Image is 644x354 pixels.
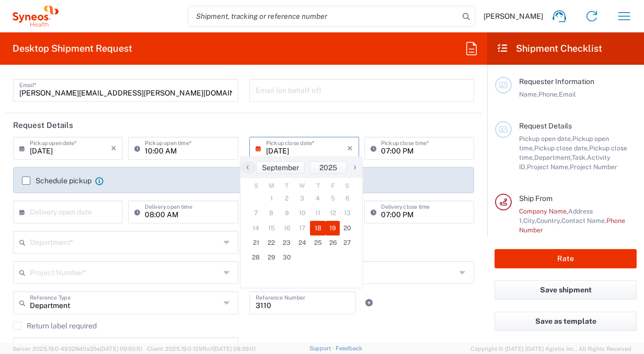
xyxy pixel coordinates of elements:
[310,191,326,206] span: 4
[13,42,132,55] h2: Desktop Shipment Request
[279,221,295,235] span: 16
[527,163,570,171] span: Project Name,
[147,346,256,352] span: Client: 2025.19.0-129fbcf
[310,206,326,220] span: 11
[310,235,326,250] span: 25
[248,250,264,265] span: 28
[262,163,299,172] span: September
[347,161,362,174] button: ›
[213,346,256,352] span: [DATE] 09:39:01
[534,154,572,161] span: Department,
[519,90,538,98] span: Name,
[340,235,354,250] span: 27
[279,235,295,250] span: 23
[310,181,326,191] th: weekday
[310,221,326,235] span: 18
[264,235,280,250] span: 22
[534,144,589,152] span: Pickup close date,
[519,194,553,203] span: Ship From
[326,206,340,220] span: 12
[248,206,264,220] span: 7
[494,312,637,331] button: Save as template
[279,206,295,220] span: 9
[248,181,264,191] th: weekday
[319,163,337,172] span: 2025
[523,217,536,225] span: City,
[336,345,362,351] a: Feedback
[340,181,354,191] th: weekday
[295,181,310,191] th: weekday
[295,235,310,250] span: 24
[519,77,594,86] span: Requester Information
[470,344,631,353] span: Copyright © [DATE]-[DATE] Agistix Inc., All Rights Reserved
[279,250,295,265] span: 30
[240,161,362,174] bs-datepicker-navigation-view: ​ ​ ​
[570,163,617,171] span: Project Number
[100,346,142,352] span: [DATE] 09:50:51
[536,217,561,225] span: Country,
[264,181,280,191] th: weekday
[188,6,459,26] input: Shipment, tracking or reference number
[309,345,336,351] a: Support
[264,221,280,235] span: 15
[494,249,637,268] button: Rate
[279,191,295,206] span: 2
[240,157,363,288] bs-datepicker-container: calendar
[340,221,354,235] span: 20
[519,135,572,143] span: Pickup open date,
[362,296,376,310] a: Add Reference
[248,221,264,235] span: 14
[340,191,354,206] span: 6
[326,191,340,206] span: 5
[264,206,280,220] span: 8
[340,206,354,220] span: 13
[240,161,256,174] button: ‹
[295,191,310,206] span: 3
[111,140,117,157] i: ×
[347,140,353,157] i: ×
[561,217,606,225] span: Contact Name,
[22,176,91,185] label: Schedule pickup
[326,181,340,191] th: weekday
[295,221,310,235] span: 17
[264,191,280,206] span: 1
[295,206,310,220] span: 10
[13,346,142,352] span: Server: 2025.19.0-49328d0a35e
[572,154,587,161] span: Task,
[264,250,280,265] span: 29
[240,161,256,173] span: ‹
[310,161,347,174] button: 2025
[326,235,340,250] span: 26
[13,322,97,330] label: Return label required
[13,120,73,131] h2: Request Details
[494,280,637,300] button: Save shipment
[347,161,363,173] span: ›
[248,235,264,250] span: 21
[538,90,559,98] span: Phone,
[519,122,572,130] span: Request Details
[484,11,543,21] span: [PERSON_NAME]
[559,90,576,98] span: Email
[256,161,305,174] button: September
[326,221,340,235] span: 19
[279,181,295,191] th: weekday
[519,207,568,215] span: Company Name,
[497,42,602,55] h2: Shipment Checklist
